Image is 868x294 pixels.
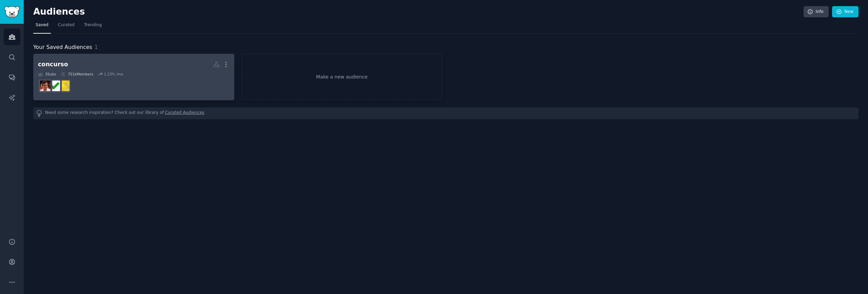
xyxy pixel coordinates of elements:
div: 751k Members [61,72,93,76]
a: Make a new audience [241,54,442,100]
img: ConcursosBR [50,81,60,91]
a: Trending [82,20,104,34]
img: GummySearch logo [4,6,20,18]
span: 1 [95,44,98,50]
a: Curated Audiences [165,110,204,117]
span: Saved [36,22,48,28]
a: concurso3Subs751kMembers1.23% /modesabafosConcursosBRconcursospublicos [33,54,234,100]
a: Curated [56,20,77,34]
img: desabafos [59,81,70,91]
a: Info [804,6,829,18]
span: Trending [84,22,102,28]
div: concurso [38,60,68,69]
div: Need some research inspiration? Check out our library of [33,107,859,119]
a: New [832,6,859,18]
h2: Audiences [33,6,804,17]
img: concursospublicos [40,81,51,91]
div: 1.23 % /mo [104,72,123,76]
span: Your Saved Audiences [33,43,92,52]
a: Saved [33,20,51,34]
div: 3 Sub s [38,72,56,76]
span: Curated [58,22,75,28]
